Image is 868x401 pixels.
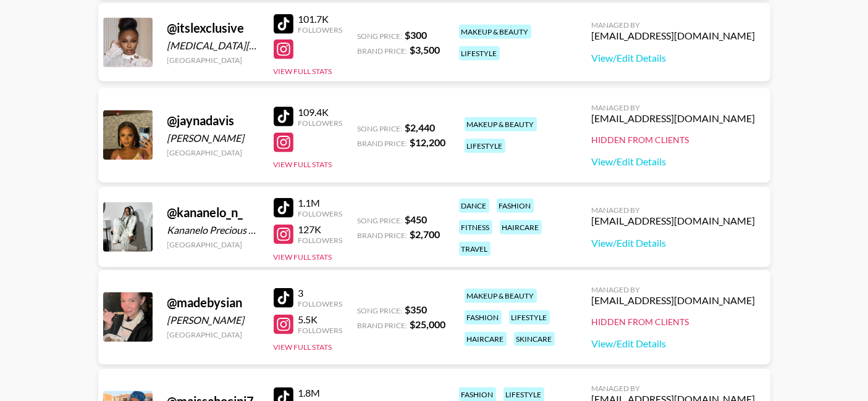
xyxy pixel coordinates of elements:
[167,56,259,65] div: [GEOGRAPHIC_DATA]
[167,205,259,220] div: @ kananelo_n_
[459,220,492,234] div: fitness
[298,236,343,245] div: Followers
[465,310,502,325] div: fashion
[405,304,428,315] strong: $ 350
[274,252,332,262] button: View Full Stats
[167,113,259,128] div: @ jaynadavis
[298,387,343,399] div: 1.8M
[592,103,756,112] div: Managed By
[592,112,756,125] div: [EMAIL_ADDRESS][DOMAIN_NAME]
[410,228,440,240] strong: $ 2,700
[500,220,542,234] div: haircare
[298,313,343,326] div: 5.5K
[358,31,403,41] span: Song Price:
[592,384,756,393] div: Managed By
[459,46,500,60] div: lifestyle
[592,285,756,294] div: Managed By
[167,330,259,339] div: [GEOGRAPHIC_DATA]
[358,124,403,133] span: Song Price:
[592,134,756,146] div: Hidden from Clients
[298,13,343,25] div: 101.7K
[358,231,408,240] span: Brand Price:
[592,205,756,215] div: Managed By
[274,67,332,76] button: View Full Stats
[405,213,428,225] strong: $ 450
[509,310,550,325] div: lifestyle
[358,139,408,148] span: Brand Price:
[592,316,756,328] div: Hidden from Clients
[405,29,428,41] strong: $ 300
[167,224,259,236] div: Kananelo Precious Ngaleka
[465,117,537,131] div: makeup & beauty
[298,106,343,118] div: 109.4K
[465,289,537,303] div: makeup & beauty
[167,39,259,52] div: [MEDICAL_DATA][PERSON_NAME]
[459,242,491,256] div: travel
[592,237,756,249] a: View/Edit Details
[497,199,534,213] div: fashion
[465,332,507,346] div: haircare
[298,197,343,209] div: 1.1M
[592,20,756,30] div: Managed By
[298,223,343,236] div: 127K
[465,139,505,153] div: lifestyle
[592,215,756,227] div: [EMAIL_ADDRESS][DOMAIN_NAME]
[167,314,259,326] div: [PERSON_NAME]
[592,337,756,350] a: View/Edit Details
[459,199,489,213] div: dance
[358,46,408,56] span: Brand Price:
[358,216,403,225] span: Song Price:
[167,20,259,36] div: @ itslexclusive
[298,299,343,308] div: Followers
[592,155,756,168] a: View/Edit Details
[459,25,531,39] div: makeup & beauty
[592,52,756,64] a: View/Edit Details
[514,332,555,346] div: skincare
[410,318,446,330] strong: $ 25,000
[298,209,343,218] div: Followers
[298,326,343,335] div: Followers
[167,148,259,157] div: [GEOGRAPHIC_DATA]
[274,160,332,169] button: View Full Stats
[410,136,446,148] strong: $ 12,200
[410,44,440,56] strong: $ 3,500
[298,287,343,299] div: 3
[274,342,332,352] button: View Full Stats
[358,306,403,315] span: Song Price:
[405,122,436,133] strong: $ 2,440
[592,294,756,307] div: [EMAIL_ADDRESS][DOMAIN_NAME]
[167,295,259,310] div: @ madebysian
[167,240,259,249] div: [GEOGRAPHIC_DATA]
[298,118,343,128] div: Followers
[298,25,343,35] div: Followers
[167,132,259,144] div: [PERSON_NAME]
[592,30,756,42] div: [EMAIL_ADDRESS][DOMAIN_NAME]
[358,321,408,330] span: Brand Price:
